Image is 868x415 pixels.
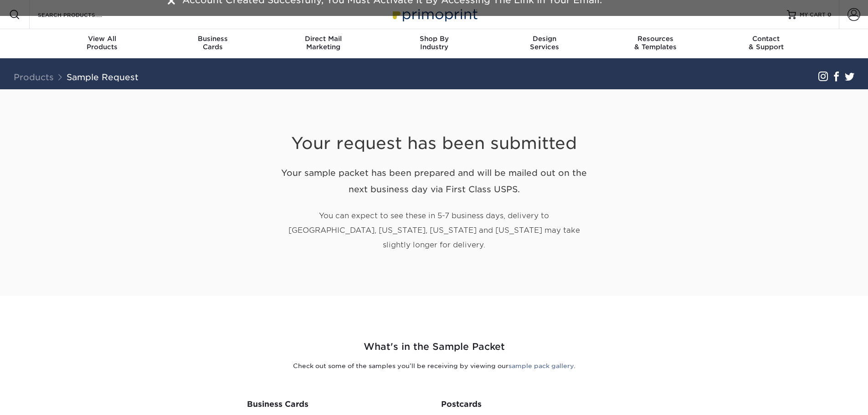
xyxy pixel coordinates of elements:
div: Products [47,35,158,51]
div: & Support [711,35,822,51]
span: Direct Mail [268,35,379,43]
a: Resources& Templates [600,29,711,58]
h2: What's in the Sample Packet [168,340,701,354]
span: Business [157,35,268,43]
a: BusinessCards [157,29,268,58]
a: Shop ByIndustry [379,29,489,58]
p: You can expect to see these in 5-7 business days, delivery to [GEOGRAPHIC_DATA], [US_STATE], [US_... [275,209,594,252]
h1: Your request has been submitted [275,111,594,154]
span: Resources [600,35,711,43]
span: View All [47,35,158,43]
a: Contact& Support [711,29,822,58]
a: sample pack gallery [508,362,574,369]
span: Contact [711,35,822,43]
div: Cards [157,35,268,51]
div: & Templates [600,35,711,51]
div: Marketing [268,35,379,51]
h3: Business Cards [247,400,427,409]
span: Design [489,35,600,43]
div: Services [489,35,600,51]
a: DesignServices [489,29,600,58]
span: MY CART [800,11,826,19]
span: Shop By [379,35,489,43]
a: Sample Request [67,72,139,82]
a: Direct MailMarketing [268,29,379,58]
a: Products [14,72,54,82]
a: View AllProducts [47,29,158,58]
p: Check out some of the samples you’ll be receiving by viewing our . [168,361,701,370]
h3: Postcards [441,400,621,409]
div: Industry [379,35,489,51]
h2: Your sample packet has been prepared and will be mailed out on the next business day via First Cl... [275,164,594,198]
span: 0 [827,11,832,18]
